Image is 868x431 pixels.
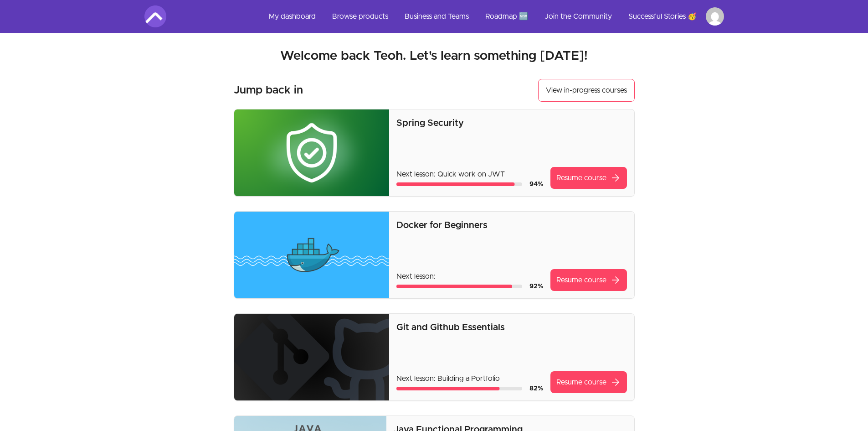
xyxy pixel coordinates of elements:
[234,83,303,98] h3: Jump back in
[396,117,627,130] p: Spring Security
[610,275,621,286] span: arrow_forward
[538,79,635,102] a: View in-progress courses
[550,371,627,393] a: Resume coursearrow_forward
[325,5,395,27] a: Browse products
[234,109,390,196] img: Product image for Spring Security
[396,271,543,282] p: Next lesson:
[396,321,627,334] p: Git and Github Essentials
[610,377,621,388] span: arrow_forward
[234,314,390,400] img: Product image for Git and Github Essentials
[397,5,476,27] a: Business and Teams
[706,7,724,26] img: Profile image for Teoh
[550,269,627,291] a: Resume coursearrow_forward
[529,181,543,187] span: 94 %
[478,5,535,27] a: Roadmap 🆕
[396,285,522,288] div: Course progress
[529,385,543,392] span: 82 %
[550,167,627,189] a: Resume coursearrow_forward
[537,5,619,27] a: Join the Community
[396,182,522,186] div: Course progress
[144,5,166,27] img: Amigoscode logo
[610,172,621,183] span: arrow_forward
[621,5,704,27] a: Successful Stories 🥳
[144,48,724,64] h2: Welcome back Teoh. Let's learn something [DATE]!
[262,5,323,27] a: My dashboard
[234,212,390,298] img: Product image for Docker for Beginners
[396,169,543,180] p: Next lesson: Quick work on JWT
[529,283,543,290] span: 92 %
[396,387,522,390] div: Course progress
[396,219,627,232] p: Docker for Beginners
[396,373,543,384] p: Next lesson: Building a Portfolio
[262,5,724,27] nav: Main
